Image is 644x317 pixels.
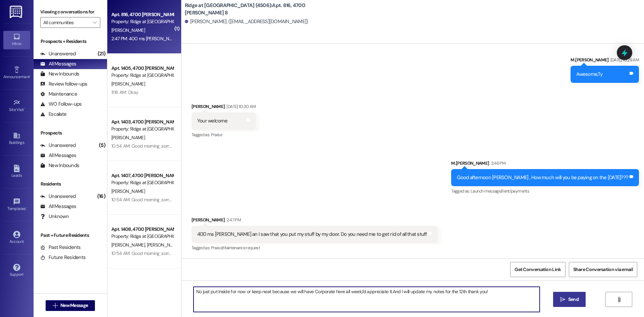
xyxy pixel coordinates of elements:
span: Praise , [211,245,222,251]
div: Apt. 1408, 4700 [PERSON_NAME] 14 [111,226,173,233]
a: Inbox [3,31,30,49]
div: Tagged as: [192,243,438,253]
div: WO Follow-ups [40,101,82,108]
div: Apt. 816, 4700 [PERSON_NAME] 8 [111,11,173,18]
div: Tagged as: [192,130,256,140]
button: Share Conversation via email [569,262,637,277]
div: Property: Ridge at [GEOGRAPHIC_DATA] (4506) [111,125,173,133]
div: All Messages [40,203,76,210]
input: All communities [43,17,90,28]
div: Future Residents [40,254,86,261]
img: ResiDesk Logo [10,6,23,18]
div: Unanswered [40,50,76,57]
a: Support [3,262,30,280]
div: Property: Ridge at [GEOGRAPHIC_DATA] (4506) [111,72,173,79]
span: [PERSON_NAME] [111,81,145,87]
span: [PERSON_NAME] [111,135,145,141]
div: [DATE] 10:29 AM [609,56,639,63]
div: 2:47 PM: 400 ms [PERSON_NAME] an I saw that you put my stuff by my door. Do you need me to get ri... [111,36,343,42]
div: All Messages [40,60,76,67]
div: Unanswered [40,142,76,149]
div: 2:46 PM [489,160,505,167]
span: Send [568,296,579,303]
button: Send [553,292,586,307]
span: New Message [60,302,88,309]
i:  [616,297,622,302]
div: New Inbounds [40,70,79,77]
a: Site Visit • [3,97,30,115]
div: Tagged as: [451,186,639,196]
div: Past + Future Residents [34,232,107,239]
div: Review follow-ups [40,81,87,88]
div: [PERSON_NAME] [192,216,438,226]
div: Unanswered [40,193,76,200]
div: All Messages [40,152,76,159]
div: 400 ms [PERSON_NAME] an I saw that you put my stuff by my door. Do you need me to get rid of all ... [197,231,427,238]
div: Maintenance [40,91,77,98]
span: Launch message , [471,188,501,194]
span: • [24,106,25,111]
div: Escalate [40,111,66,118]
div: Your welcome [197,117,227,124]
a: Leads [3,163,30,181]
div: Prospects [34,129,107,137]
i:  [93,20,97,25]
div: 11:16 AM: Okay [111,89,138,95]
span: [PERSON_NAME] [111,27,145,33]
div: (16) [96,191,107,202]
span: • [30,73,31,78]
textarea: No just put Inside for now or keep neat because we will have Corporate here all week,I'd apprecia... [194,287,540,312]
div: 10:54 AM: Good morning ,sorry for the Inconvenience we will be shutting water off for 10 mins [111,197,292,203]
label: Viewing conversations for [40,7,100,17]
div: 2:47 PM [225,216,240,223]
div: 10:54 AM: Good morning ,sorry for the Inconvenience we will be shutting water off for 10 mins [111,143,292,149]
div: 10:54 AM: Good morning ,sorry for the Inconvenience we will be shutting water off for 10 mins [111,250,292,256]
span: • [26,205,27,210]
div: Unknown [40,213,69,220]
div: M.[PERSON_NAME] [571,56,639,66]
i:  [53,303,58,308]
button: New Message [46,300,95,311]
div: Property: Ridge at [GEOGRAPHIC_DATA] (4506) [111,18,173,25]
span: Praise [211,132,222,138]
div: [PERSON_NAME]. ([EMAIL_ADDRESS][DOMAIN_NAME]) [185,18,308,25]
div: Apt. 1403, 4700 [PERSON_NAME] 14 [111,118,173,125]
a: Buildings [3,130,30,148]
div: [PERSON_NAME] [192,103,256,112]
span: Share Conversation via email [573,266,633,273]
a: Templates • [3,196,30,214]
div: (5) [97,140,107,151]
div: Apt. 1405, 4700 [PERSON_NAME] 14 [111,65,173,72]
div: [DATE] 10:30 AM [225,103,256,110]
span: [PERSON_NAME] [111,188,145,194]
i:  [560,297,565,302]
span: Get Conversation Link [515,266,561,273]
div: (21) [96,49,107,59]
span: [PERSON_NAME] [147,242,180,248]
div: Property: Ridge at [GEOGRAPHIC_DATA] (4506) [111,233,173,240]
div: Prospects + Residents [34,38,107,45]
div: Property: Ridge at [GEOGRAPHIC_DATA] (4506) [111,179,173,186]
div: Residents [34,180,107,188]
span: Maintenance request [222,245,260,251]
b: Ridge at [GEOGRAPHIC_DATA] (4506): Apt. 816, 4700 [PERSON_NAME] 8 [185,2,319,16]
div: New Inbounds [40,162,79,169]
div: Good afternoon [PERSON_NAME] , How much will you be paying on the [DATE]??? [457,174,628,181]
div: Past Residents [40,244,81,251]
span: [PERSON_NAME] [111,242,147,248]
div: Apt. 1407, 4700 [PERSON_NAME] 14 [111,172,173,179]
div: Awesome,Ty [576,71,602,78]
a: Account [3,229,30,247]
div: M.[PERSON_NAME] [451,160,639,169]
span: Rent/payments [501,188,529,194]
button: Get Conversation Link [510,262,565,277]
